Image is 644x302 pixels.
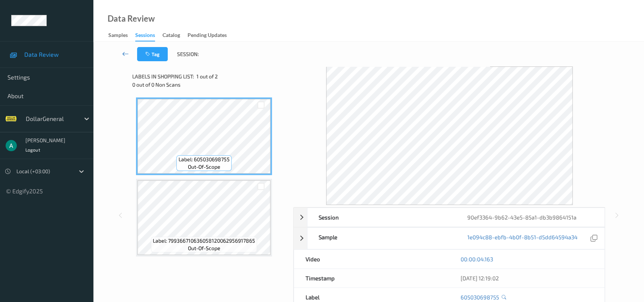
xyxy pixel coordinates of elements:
div: 90ef3364-9b62-43e5-85a1-db3b9864151a [456,208,604,227]
div: Data Review [108,15,155,22]
span: Label: 799366710636058120062956917865 [153,237,255,245]
div: Pending Updates [188,31,227,41]
a: 605030698755 [461,293,499,301]
button: Tag [137,47,168,61]
span: Label: 605030698755 [179,156,230,163]
span: 1 out of 2 [196,73,218,80]
div: Sessions [135,31,155,41]
div: Samples [108,31,128,41]
div: Timestamp [294,269,449,287]
a: 1e094c88-ebfb-4b0f-8b51-d5dd64594a34 [467,233,577,243]
div: Sample1e094c88-ebfb-4b0f-8b51-d5dd64594a34 [294,227,604,249]
span: out-of-scope [188,163,220,171]
a: Pending Updates [188,30,234,41]
span: Session: [177,50,199,58]
span: out-of-scope [188,245,220,252]
div: Session90ef3364-9b62-43e5-85a1-db3b9864151a [294,208,604,227]
a: Catalog [162,30,188,41]
div: 0 out of 0 Non Scans [132,81,288,88]
div: Sample [307,228,456,249]
a: 00:00:04.163 [461,255,493,263]
div: [DATE] 12:19:02 [461,274,593,282]
div: Session [307,208,456,227]
span: Labels in shopping list: [132,73,194,80]
a: Samples [108,30,135,41]
div: Catalog [162,31,180,41]
a: Sessions [135,30,162,41]
div: Video [294,250,449,268]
